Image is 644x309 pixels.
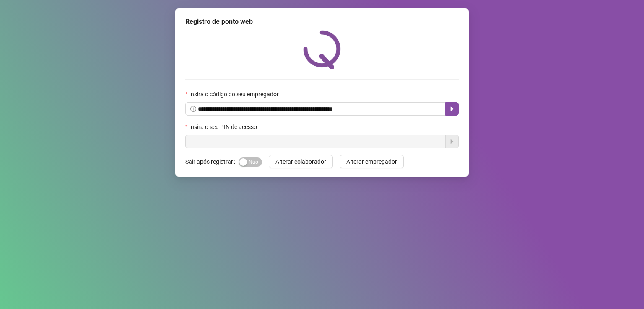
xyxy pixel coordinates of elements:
label: Insira o código do seu empregador [185,90,284,99]
span: Alterar colaborador [275,157,326,166]
span: caret-right [449,106,455,112]
img: QRPoint [303,30,341,69]
label: Insira o seu PIN de acesso [185,122,262,131]
label: Sair após registrar [185,155,239,168]
span: info-circle [190,106,196,112]
div: Registro de ponto web [185,17,459,27]
span: Alterar empregador [346,157,397,166]
button: Alterar colaborador [269,155,333,168]
button: Alterar empregador [340,155,404,168]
